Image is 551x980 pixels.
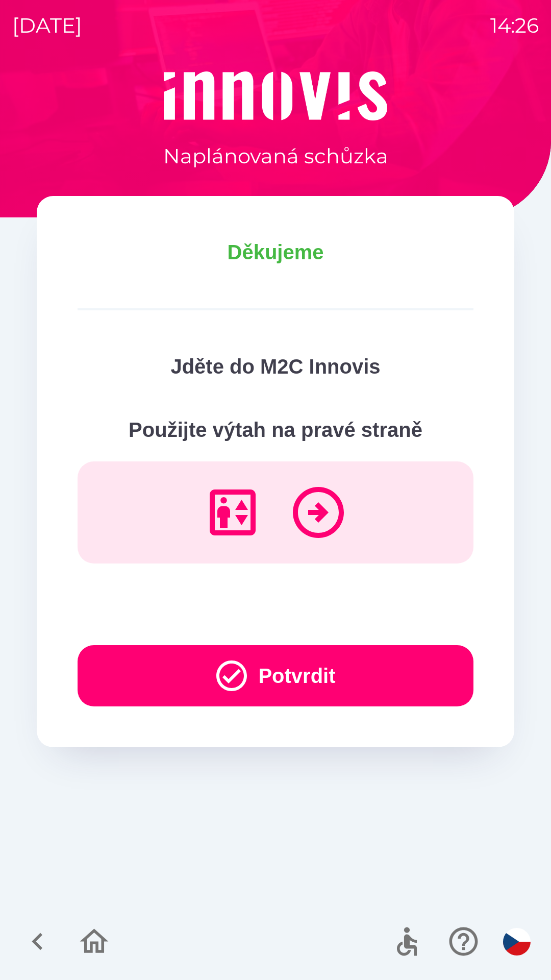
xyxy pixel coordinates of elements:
[78,645,473,706] button: Potvrdit
[78,351,473,382] p: Jděte do M2C Innovis
[78,237,473,267] p: Děkujeme
[503,928,531,955] img: cs flag
[78,414,473,445] p: Použijte výtah na pravé straně
[37,71,514,120] img: Logo
[163,141,388,171] p: Naplánovaná schůzka
[490,10,539,41] p: 14:26
[12,10,82,41] p: [DATE]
